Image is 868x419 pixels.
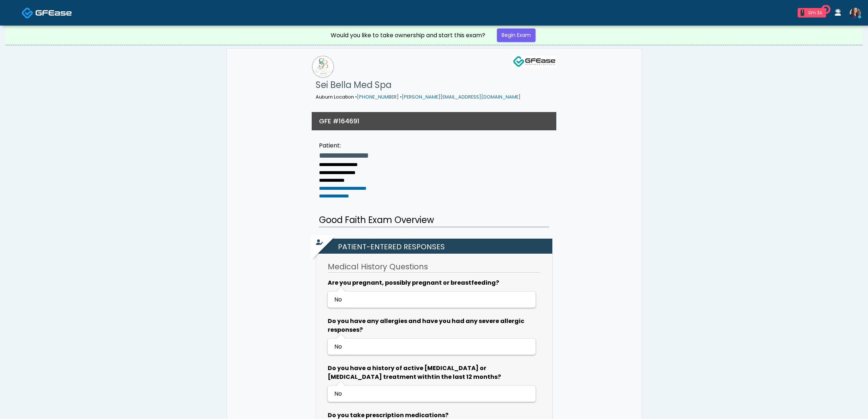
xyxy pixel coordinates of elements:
[334,295,342,304] span: No
[402,94,521,100] a: [PERSON_NAME][EMAIL_ADDRESS][DOMAIN_NAME]
[316,94,521,100] small: Auburn Location
[316,78,521,92] h1: Sei Bella Med Spa
[22,7,34,19] img: Docovia
[807,9,823,16] div: 0m 3s
[312,56,334,78] img: Sei Bella Med Spa
[319,141,369,150] div: Patient:
[328,278,499,287] b: Are you pregnant, possibly pregnant or breastfeeding?
[793,5,830,20] a: 1 0m 3s
[22,1,72,24] a: Docovia
[850,8,861,19] img: Kristin Adams
[357,94,399,100] a: [PHONE_NUMBER]
[513,56,556,68] img: GFEase Logo
[400,94,402,100] span: •
[320,239,552,254] h2: Patient-entered Responses
[334,389,342,398] span: No
[334,342,342,351] span: No
[497,28,536,42] a: Begin Exam
[328,261,540,273] h3: Medical History Questions
[35,9,72,16] img: Docovia
[319,116,359,126] h3: GFE #164691
[801,9,804,16] div: 1
[319,214,549,227] h2: Good Faith Exam Overview
[328,364,501,381] b: Do you have a history of active [MEDICAL_DATA] or [MEDICAL_DATA] treatment withtin the last 12 mo...
[331,31,485,40] div: Would you like to take ownership and start this exam?
[328,317,524,334] b: Do you have any allergies and have you had any severe allergic responses?
[355,94,357,100] span: •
